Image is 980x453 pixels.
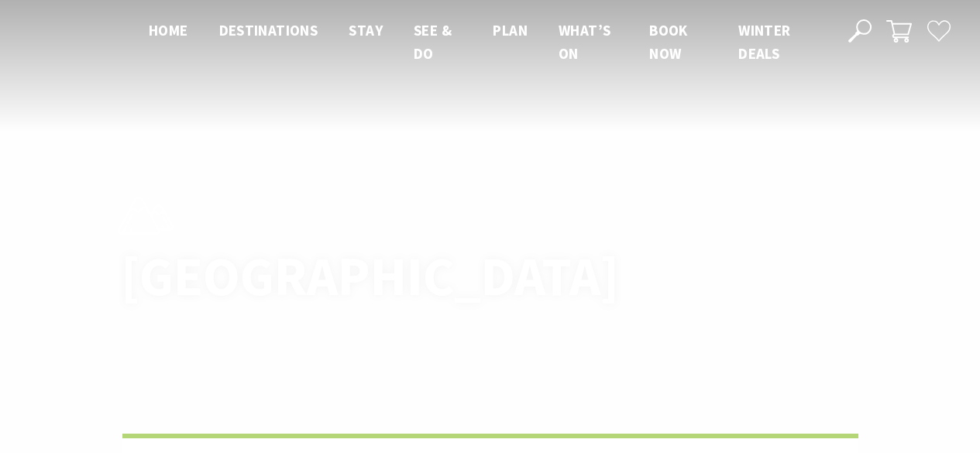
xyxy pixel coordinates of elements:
a: Destinations [219,21,318,41]
a: Winter Deals [738,21,790,64]
a: Book now [649,21,688,64]
h1: [GEOGRAPHIC_DATA] [121,247,559,307]
span: Winter Deals [738,21,790,63]
a: What’s On [559,21,610,64]
a: Plan [493,21,528,41]
span: Plan [493,21,528,39]
span: Destinations [219,21,318,39]
a: Home [149,21,188,41]
span: Stay [349,21,383,39]
span: What’s On [559,21,610,63]
nav: Main Menu [133,19,830,66]
span: Book now [649,21,688,63]
span: See & Do [414,21,452,63]
span: Home [149,21,188,39]
a: Stay [349,21,383,41]
a: See & Do [414,21,452,64]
